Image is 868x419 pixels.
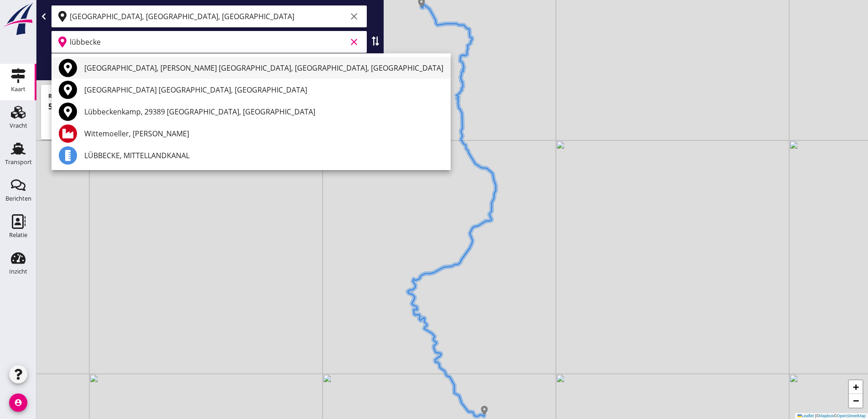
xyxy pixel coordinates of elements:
div: Lübbeckenkamp, 29389 [GEOGRAPHIC_DATA], [GEOGRAPHIC_DATA] [84,106,443,117]
input: Vertrekpunt [70,9,347,24]
div: © © [795,413,868,419]
span: − [853,395,859,406]
input: Bestemming [70,35,347,49]
div: Vracht [10,123,27,129]
div: Inzicht [9,269,27,274]
div: [GEOGRAPHIC_DATA], [PERSON_NAME] [GEOGRAPHIC_DATA], [GEOGRAPHIC_DATA], [GEOGRAPHIC_DATA] [84,62,443,73]
div: dagen uur (519 km) [48,100,372,113]
a: Zoom in [849,380,863,394]
div: Berichten [5,196,31,202]
div: Kaart [11,86,26,92]
img: Marker [480,406,489,415]
strong: 5 [48,101,53,112]
a: Mapbox [819,414,834,418]
div: Wittemoeller, [PERSON_NAME] [84,128,443,139]
span: | [815,414,816,418]
div: Transport [5,159,32,165]
div: [GEOGRAPHIC_DATA] [GEOGRAPHIC_DATA], [GEOGRAPHIC_DATA] [84,84,443,95]
i: clear [349,36,360,47]
div: Relatie [9,232,27,238]
a: Leaflet [797,414,814,418]
a: OpenStreetMap [837,414,866,418]
i: clear [349,11,360,22]
span: + [853,381,859,393]
strong: Route type [48,92,78,100]
i: account_circle [9,393,27,412]
img: logo-small.a267ee39.svg [2,2,35,36]
a: Zoom out [849,394,863,408]
div: LÜBBECKE, MITTELLANDKANAL [84,150,443,161]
